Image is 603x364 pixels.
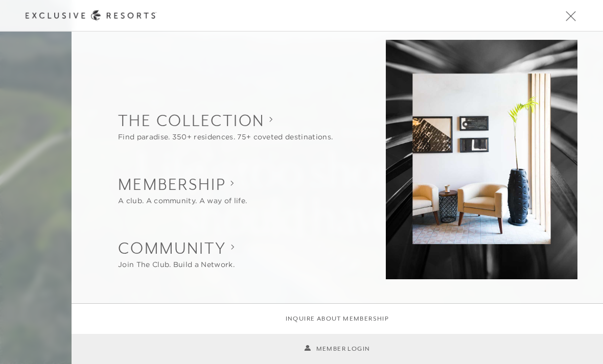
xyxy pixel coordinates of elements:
[118,259,235,270] div: Join The Club. Build a Network.
[118,237,235,270] button: Show Community sub-navigation
[118,109,333,142] button: Show The Collection sub-navigation
[304,344,370,354] a: Member Login
[118,132,333,142] div: Find paradise. 350+ residences. 75+ coveted destinations.
[118,237,235,259] h2: Community
[118,196,247,206] div: A club. A community. A way of life.
[564,12,577,19] button: Open navigation
[286,314,389,324] a: Inquire about membership
[118,173,247,196] h2: Membership
[118,109,333,132] h2: The Collection
[556,317,603,364] iframe: Qualified Messenger
[118,173,247,206] button: Show Membership sub-navigation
